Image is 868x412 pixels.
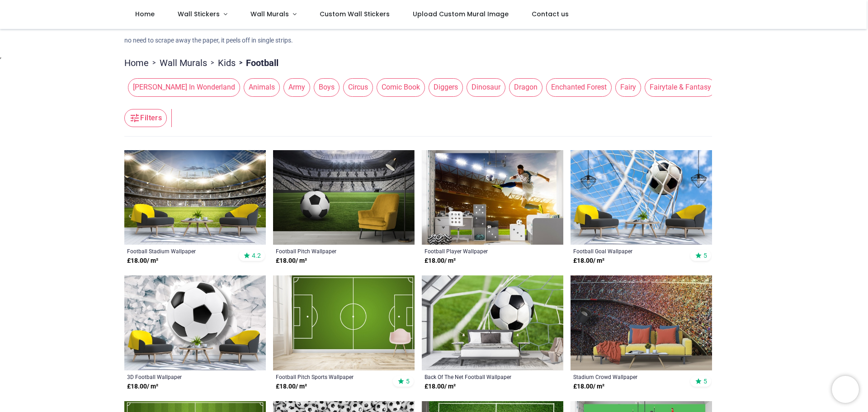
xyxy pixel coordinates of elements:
span: Diggers [429,78,463,96]
span: Contact us [532,9,569,19]
button: Circus [340,78,373,96]
span: Dragon [509,78,542,96]
button: Fairy [612,78,641,96]
img: Football Stadium Wall Mural Wallpaper [124,150,266,245]
iframe: Brevo live chat [832,376,859,403]
span: 5 [703,377,707,385]
img: Football Player Wall Mural Wallpaper [422,150,563,245]
span: [PERSON_NAME] In Wonderland [128,78,240,96]
button: Dinosaur [463,78,505,96]
button: Filters [124,109,167,127]
a: Stadium Crowd Wallpaper [573,373,682,380]
span: Wall Murals [250,9,289,19]
a: 3D Football Wallpaper [127,373,236,380]
span: 5 [406,377,410,385]
img: 3D Football Wall Mural Wallpaper [124,275,266,370]
strong: £ 18.00 / m² [276,382,307,391]
img: Stadium Crowd Wall Mural Wallpaper [571,275,712,370]
a: Football Player Wallpaper [425,247,533,255]
button: Boys [310,78,340,96]
strong: £ 18.00 / m² [276,256,307,265]
a: Football Pitch Sports Wallpaper [276,373,385,380]
img: Football Pitch Wall Mural Wallpaper [273,150,415,245]
strong: £ 18.00 / m² [127,256,158,265]
button: [PERSON_NAME] In Wonderland [124,78,240,96]
button: Fairytale & Fantasy [641,78,716,96]
span: Dinosaur [467,78,505,96]
span: Comic Book [377,78,425,96]
span: Fairy [615,78,641,96]
span: Wall Stickers [178,9,220,19]
span: > [149,58,160,67]
span: > [236,58,246,67]
span: Circus [343,78,373,96]
button: Animals [240,78,280,96]
img: Back Of The Net Football Wall Mural Wallpaper [422,275,563,370]
span: 4.2 [252,251,261,260]
img: Football Goal Wall Mural Wallpaper [571,150,712,245]
span: Custom Wall Stickers [320,9,390,19]
a: Home [124,57,149,69]
span: Fairytale & Fantasy [645,78,716,96]
p: no need to scrape away the paper, it peels off in single strips. [124,36,744,45]
a: Wall Murals [160,57,207,69]
strong: £ 18.00 / m² [425,382,456,391]
span: Upload Custom Mural Image [413,9,509,19]
span: Boys [314,78,340,96]
a: Back Of The Net Football Wallpaper [425,373,533,380]
span: Animals [244,78,280,96]
strong: £ 18.00 / m² [425,256,456,265]
a: Football Stadium Wallpaper [127,247,236,255]
button: Diggers [425,78,463,96]
strong: £ 18.00 / m² [127,382,158,391]
li: Football [236,57,278,69]
span: Army [283,78,310,96]
span: Enchanted Forest [546,78,612,96]
button: Enchanted Forest [542,78,612,96]
button: Comic Book [373,78,425,96]
a: Football Pitch Wallpaper [276,247,385,255]
strong: £ 18.00 / m² [573,256,604,265]
a: Kids [218,57,236,69]
button: Army [280,78,310,96]
strong: £ 18.00 / m² [573,382,604,391]
span: 5 [703,251,707,260]
span: Home [135,9,155,19]
a: Football Goal Wallpaper [573,247,682,255]
span: > [207,58,218,67]
img: Football Pitch Sports Wall Mural Wallpaper [273,275,415,370]
button: Dragon [505,78,542,96]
